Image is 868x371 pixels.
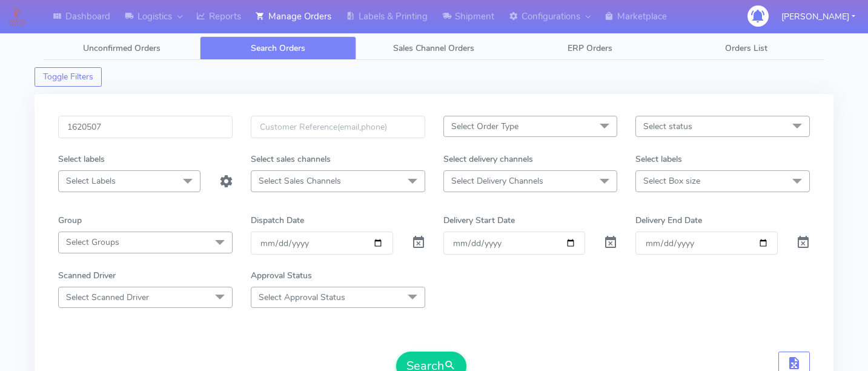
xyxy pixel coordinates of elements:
span: Select status [643,121,692,132]
input: Order Id [58,116,233,138]
span: Select Groups [66,236,119,248]
span: Select Box size [643,175,700,187]
label: Dispatch Date [251,214,304,227]
span: Select Scanned Driver [66,292,149,303]
span: Select Order Type [451,121,518,132]
span: Search Orders [251,42,305,54]
ul: Tabs [44,36,824,60]
span: Select Approval Status [259,292,345,303]
button: Toggle Filters [35,67,102,87]
span: Select Labels [66,175,116,187]
label: Select labels [635,153,682,165]
span: Sales Channel Orders [393,42,474,54]
label: Select sales channels [251,153,331,165]
span: ERP Orders [568,42,612,54]
button: [PERSON_NAME] [772,4,864,29]
span: Orders List [725,42,767,54]
label: Delivery Start Date [443,214,515,227]
label: Select labels [58,153,105,165]
input: Customer Reference(email,phone) [251,116,425,138]
span: Unconfirmed Orders [83,42,161,54]
label: Select delivery channels [443,153,533,165]
label: Approval Status [251,269,312,282]
label: Scanned Driver [58,269,116,282]
span: Select Sales Channels [259,175,341,187]
label: Group [58,214,82,227]
span: Select Delivery Channels [451,175,543,187]
label: Delivery End Date [635,214,702,227]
